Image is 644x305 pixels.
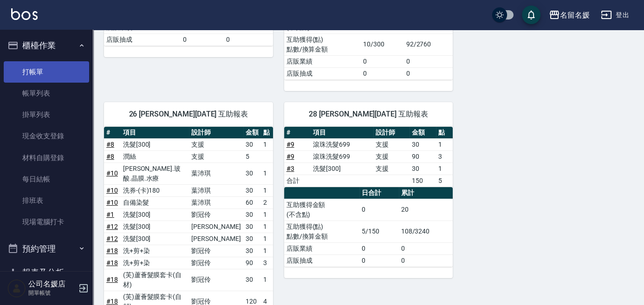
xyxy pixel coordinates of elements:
td: 3 [436,150,453,162]
td: 1 [436,138,453,150]
td: 洗髮[300] [121,208,189,221]
td: 洗+剪+染 [121,245,189,257]
td: 洗髮[300] [121,138,189,150]
a: 現場電腦打卡 [4,211,89,233]
td: 0 [361,67,403,79]
td: 5 [243,150,261,162]
h5: 公司名媛店 [28,279,76,289]
span: 28 [PERSON_NAME][DATE] 互助報表 [295,110,442,119]
td: 0 [361,55,403,67]
td: 支援 [373,162,410,175]
td: 支援 [373,150,410,162]
button: 報表及分析 [4,260,89,285]
th: 點 [261,127,273,139]
td: 1 [261,245,273,257]
a: #10 [106,187,118,194]
td: 0 [224,33,273,45]
td: 0 [404,55,453,67]
td: 1 [261,138,273,150]
a: #12 [106,235,118,242]
td: 30 [243,233,261,245]
td: 0 [359,199,399,221]
td: 店販業績 [284,242,359,254]
a: 排班表 [4,190,89,211]
td: 0 [181,33,223,45]
td: 0 [399,242,453,254]
td: 1 [261,184,273,196]
img: Logo [11,8,38,20]
td: 劉冠伶 [189,257,243,269]
td: 潤絲 [121,150,189,162]
td: 洗+剪+染 [121,257,189,269]
td: 1 [261,269,273,291]
td: 支援 [189,150,243,162]
th: 金額 [410,127,436,139]
td: 洗髮[300] [121,221,189,233]
p: 開單帳號 [28,289,76,297]
td: 2 [261,196,273,208]
td: [PERSON_NAME].玻酸.晶膜.水療 [121,162,189,184]
td: 店販業績 [284,55,361,67]
td: 1 [261,208,273,221]
th: # [104,127,121,139]
th: # [284,127,311,139]
td: 洗券-(卡)180 [121,184,189,196]
a: 材料自購登錄 [4,147,89,169]
a: #18 [106,276,118,283]
td: 30 [243,138,261,150]
td: 葉沛琪 [189,196,243,208]
th: 設計師 [373,127,410,139]
th: 設計師 [189,127,243,139]
a: 打帳單 [4,61,89,83]
table: a dense table [284,127,453,187]
table: a dense table [284,187,453,267]
td: 108/3240 [399,221,453,242]
td: 劉冠伶 [189,269,243,291]
td: 支援 [373,138,410,150]
td: 5/150 [359,221,399,242]
td: 店販抽成 [284,67,361,79]
td: 90 [410,150,436,162]
td: 洗髮[300] [121,233,189,245]
td: 30 [410,138,436,150]
td: 30 [243,162,261,184]
td: 滾珠洗髮699 [311,150,373,162]
td: 0 [404,67,453,79]
td: 1 [261,221,273,233]
button: 名留名媛 [545,6,593,25]
td: 10/300 [361,33,403,55]
a: 每日結帳 [4,169,89,190]
td: 5 [436,175,453,187]
th: 項目 [121,127,189,139]
td: 90 [243,257,261,269]
td: 30 [243,184,261,196]
td: 92/2760 [404,33,453,55]
td: 30 [243,269,261,291]
td: 30 [243,208,261,221]
button: 預約管理 [4,237,89,261]
a: #3 [286,165,294,172]
a: #10 [106,199,118,206]
td: 滾珠洗髮699 [311,138,373,150]
td: 0 [399,254,453,266]
td: 60 [243,196,261,208]
td: [PERSON_NAME] [189,233,243,245]
a: #9 [286,153,294,160]
button: 登出 [597,6,633,24]
td: 150 [410,175,436,187]
th: 累計 [399,187,453,199]
td: 自備染髮 [121,196,189,208]
td: 3 [261,257,273,269]
td: 0 [359,242,399,254]
td: 支援 [189,138,243,150]
a: #12 [106,223,118,230]
td: 30 [243,245,261,257]
td: 20 [399,199,453,221]
a: #10 [106,169,118,177]
td: (芙)蘆薈髮膜套卡(自材) [121,269,189,291]
th: 金額 [243,127,261,139]
td: 1 [261,162,273,184]
th: 點 [436,127,453,139]
a: #18 [106,247,118,254]
td: 劉冠伶 [189,245,243,257]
